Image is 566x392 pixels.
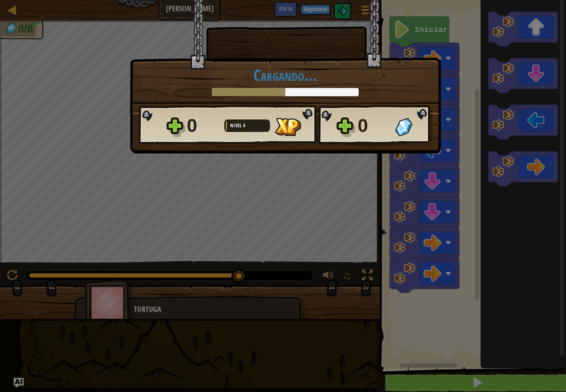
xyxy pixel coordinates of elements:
[230,122,243,129] span: Nivel
[395,118,412,136] img: Gemas Conseguidas
[358,112,390,139] div: 0
[275,118,301,136] img: XP Conseguida
[138,66,432,84] h1: Cargando...
[187,112,219,139] div: 0
[243,122,245,129] span: 4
